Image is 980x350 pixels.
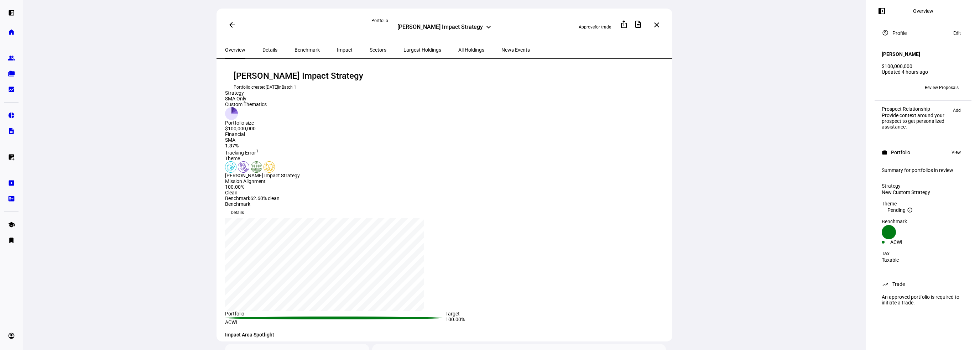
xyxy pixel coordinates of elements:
span: Details [262,47,277,52]
div: Benchmark [882,219,964,224]
span: for trade [595,25,611,30]
eth-panel-overview-card-header: Profile [882,29,964,37]
button: Review Proposals [919,82,964,93]
span: Largest Holdings [403,47,441,52]
span: Edit [953,29,961,37]
mat-icon: arrow_back [228,21,236,29]
span: in [278,85,296,90]
span: 62.60% clean [250,195,280,201]
h4: Impact Area Spotlight [225,332,666,338]
div: Strategy [225,90,267,96]
span: News Events [501,47,530,52]
div: Portfolio size [225,120,267,126]
div: Strategy [882,183,964,189]
eth-mat-symbol: bid_landscape [8,86,15,93]
mat-icon: description [634,20,642,28]
div: Trade [892,281,905,287]
span: Add [953,106,961,115]
span: Sectors [370,47,386,52]
div: Profile [892,30,907,36]
sup: 1 [256,148,259,153]
img: sustainableAgriculture.colored.svg [251,161,262,173]
div: Financial [225,131,443,137]
eth-panel-overview-card-header: Portfolio [882,148,964,157]
div: An approved portfolio is required to initiate a trade. [877,291,969,308]
eth-mat-symbol: slideshow [8,179,15,187]
button: Approvefor trade [573,21,617,33]
div: Portfolio created [234,84,657,90]
a: description [4,124,19,138]
span: Details [231,207,244,218]
a: home [4,25,19,39]
div: Theme [225,156,443,161]
eth-mat-symbol: bookmark [8,237,15,244]
div: SMA Only [225,96,267,101]
div: ACWI [225,319,445,325]
div: Target [445,311,666,317]
div: Updated 4 hours ago [882,69,964,75]
span: All Holdings [458,47,484,52]
span: [DATE] [266,85,278,90]
mat-icon: info_outline [907,207,913,213]
div: SMA [225,137,443,143]
div: [PERSON_NAME] Impact Strategy [397,23,483,32]
button: Edit [950,29,964,37]
span: Overview [225,47,245,52]
div: Custom Thematics [225,101,267,107]
div: New Custom Strategy [882,189,964,195]
div: Provide context around your prospect to get personalized assistance. [882,113,949,130]
div: Benchmark [225,201,666,207]
mat-icon: ios_share [620,20,628,28]
button: Details [225,207,250,218]
eth-mat-symbol: pie_chart [8,112,15,119]
span: Impact [337,47,353,52]
div: Pending [882,207,964,213]
div: Overview [913,8,933,14]
eth-mat-symbol: description [8,127,15,135]
span: Benchmark [225,195,250,201]
div: [PERSON_NAME] Impact Strategy [234,70,657,82]
mat-icon: keyboard_arrow_down [484,23,493,31]
eth-mat-symbol: folder_copy [8,70,15,77]
div: Clean [225,190,280,195]
a: bid_landscape [4,82,19,96]
div: Portfolio [891,150,910,155]
eth-panel-overview-card-header: Trade [882,280,964,288]
div: $100,000,000 [225,126,267,131]
div: Summary for portfolios in review [882,167,964,173]
span: Tracking Error [225,150,259,156]
div: Prospect Relationship [882,106,949,112]
div: 1.37% [225,143,443,148]
a: group [4,51,19,65]
div: Tax [882,251,964,256]
span: Benchmark [294,47,320,52]
mat-icon: left_panel_open [877,7,886,15]
span: Approve [579,25,595,30]
div: Mission Alignment [225,178,443,184]
eth-mat-symbol: list_alt_add [8,153,15,161]
h4: [PERSON_NAME] [882,51,920,57]
div: chart, 1 series [225,218,424,311]
mat-icon: trending_up [882,281,889,288]
eth-mat-symbol: school [8,221,15,228]
a: pie_chart [4,108,19,122]
div: Taxable [882,257,964,263]
eth-mat-symbol: account_circle [8,332,15,339]
a: fact_check [4,192,19,206]
img: poverty.colored.svg [238,161,249,173]
eth-mat-symbol: fact_check [8,195,15,202]
div: 100.00% [445,317,666,325]
mat-icon: work [882,150,887,155]
mat-icon: account_circle [882,29,889,36]
div: Portfolio [371,18,517,23]
eth-mat-symbol: group [8,54,15,62]
mat-icon: close [652,21,661,29]
button: Add [949,106,964,115]
img: corporateEthics.custom.svg [264,161,275,173]
div: ACWI [890,239,923,245]
div: [PERSON_NAME] Impact Strategy [225,173,443,178]
eth-mat-symbol: left_panel_open [8,9,15,16]
div: $100,000,000 [882,63,964,69]
a: slideshow [4,176,19,190]
span: View [952,148,961,157]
